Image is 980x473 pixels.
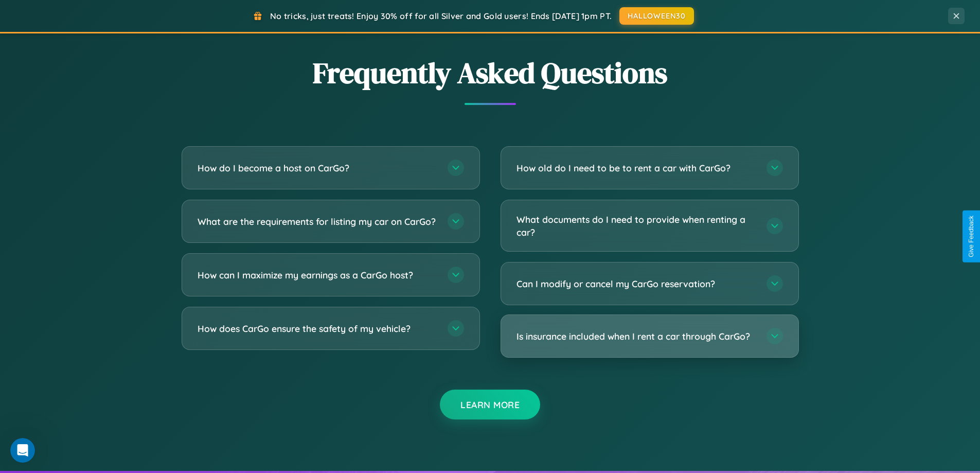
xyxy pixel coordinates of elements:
[182,53,799,93] h2: Frequently Asked Questions
[198,162,437,174] h3: How do I become a host on CarGo?
[516,330,756,343] h3: Is insurance included when I rent a car through CarGo?
[968,216,975,257] div: Give Feedback
[198,215,437,228] h3: What are the requirements for listing my car on CarGo?
[516,213,756,238] h3: What documents do I need to provide when renting a car?
[440,390,540,419] button: Learn More
[10,438,35,463] iframe: Intercom live chat
[270,11,612,21] span: No tricks, just treats! Enjoy 30% off for all Silver and Gold users! Ends [DATE] 1pm PT.
[198,322,437,335] h3: How does CarGo ensure the safety of my vehicle?
[198,269,437,282] h3: How can I maximize my earnings as a CarGo host?
[516,162,756,174] h3: How old do I need to be to rent a car with CarGo?
[619,7,694,25] button: HALLOWEEN30
[516,277,756,290] h3: Can I modify or cancel my CarGo reservation?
